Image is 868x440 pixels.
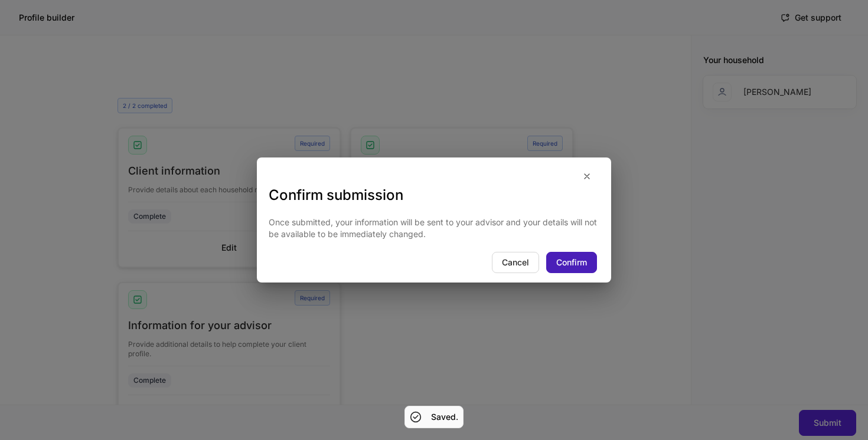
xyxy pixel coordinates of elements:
[556,258,587,267] div: Confirm
[269,216,599,240] p: Once submitted, your information will be sent to your advisor and your details will not be availa...
[492,252,539,273] button: Cancel
[502,258,529,267] div: Cancel
[546,252,597,273] button: Confirm
[431,411,458,423] h5: Saved.
[269,186,599,205] h3: Confirm submission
